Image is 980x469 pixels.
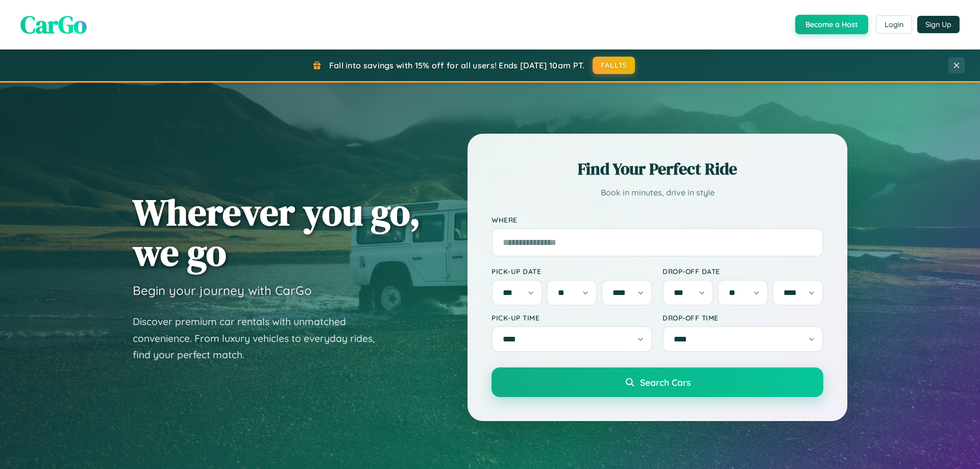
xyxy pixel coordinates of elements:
button: Login [876,15,912,34]
button: Become a Host [795,15,868,34]
label: Pick-up Time [492,313,652,322]
h1: Wherever you go, we go [133,192,421,273]
span: CarGo [20,8,87,41]
h2: Find Your Perfect Ride [492,158,823,180]
label: Drop-off Time [663,313,823,322]
button: Search Cars [492,367,823,397]
button: Sign Up [917,16,960,33]
p: Book in minutes, drive in style [492,185,823,200]
label: Drop-off Date [663,267,823,276]
label: Pick-up Date [492,267,652,276]
button: FALL15 [593,57,635,74]
span: Search Cars [640,377,691,388]
h3: Begin your journey with CarGo [133,283,312,298]
p: Discover premium car rentals with unmatched convenience. From luxury vehicles to everyday rides, ... [133,313,388,363]
span: Fall into savings with 15% off for all users! Ends [DATE] 10am PT. [329,60,585,70]
label: Where [492,215,823,224]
